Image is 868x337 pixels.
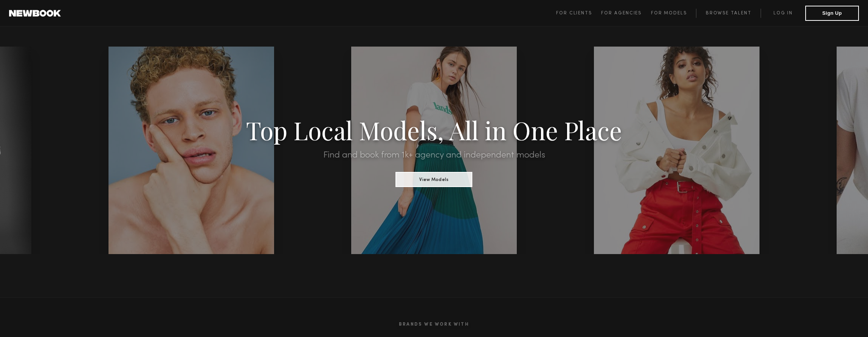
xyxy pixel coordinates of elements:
[696,9,761,18] a: Browse Talent
[556,9,601,18] a: For Clients
[601,11,642,16] span: For Agencies
[651,11,687,16] span: For Models
[651,9,696,18] a: For Models
[207,313,661,336] h2: Brands We Work With
[65,151,803,160] h2: Find and book from 1k+ agency and independent models
[761,9,805,18] a: Log in
[65,118,803,142] h1: Top Local Models, All in One Place
[396,175,473,183] a: View Models
[805,6,859,21] button: Sign Up
[601,9,651,18] a: For Agencies
[396,172,473,187] button: View Models
[556,11,592,16] span: For Clients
